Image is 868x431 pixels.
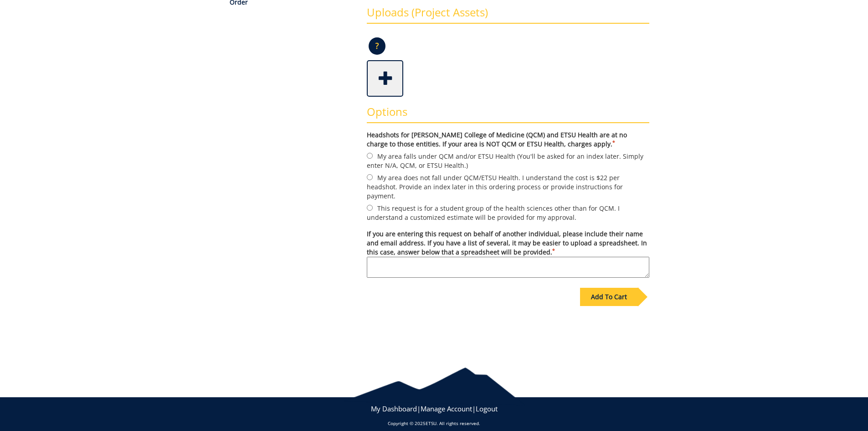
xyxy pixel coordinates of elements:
[476,404,498,413] a: Logout
[580,288,638,306] div: Add To Cart
[367,151,649,170] label: My area falls under QCM and/or ETSU Health (You'll be asked for an index later. Simply enter N/A,...
[367,106,649,123] h3: Options
[367,6,649,24] h3: Uploads (Project Assets)
[369,37,385,55] p: ?
[426,420,437,426] a: ETSU
[367,229,649,278] label: If you are entering this request on behalf of another individual, please include their name and e...
[367,130,649,149] label: Headshots for [PERSON_NAME] College of Medicine (QCM) and ETSU Health are at no charge to those e...
[371,404,417,413] a: My Dashboard
[367,172,649,201] label: My area does not fall under QCM/ETSU Health. I understand the cost is $22 per headshot. Provide a...
[367,257,649,278] textarea: If you are entering this request on behalf of another individual, please include their name and e...
[421,404,472,413] a: Manage Account
[367,174,373,180] input: My area does not fall under QCM/ETSU Health. I understand the cost is $22 per headshot. Provide a...
[367,153,373,159] input: My area falls under QCM and/or ETSU Health (You'll be asked for an index later. Simply enter N/A,...
[367,203,649,222] label: This request is for a student group of the health sciences other than for QCM. I understand a cus...
[367,205,373,211] input: This request is for a student group of the health sciences other than for QCM. I understand a cus...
